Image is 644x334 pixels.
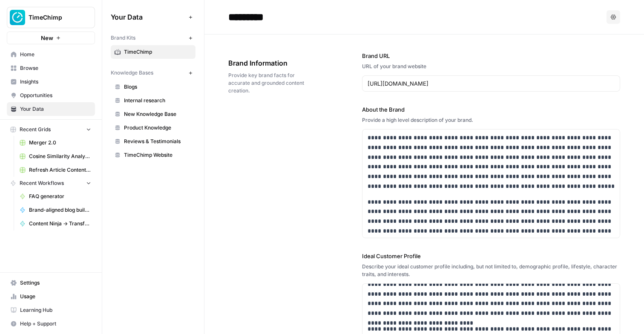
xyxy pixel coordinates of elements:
[111,107,195,121] a: New Knowledge Base
[124,97,192,104] span: Internal research
[362,105,620,114] label: About the Brand
[7,317,95,331] button: Help + Support
[29,193,91,200] span: FAQ generator
[29,139,91,147] span: Merger 2.0
[20,105,91,113] span: Your Data
[111,45,195,59] a: TimeChimp
[20,126,51,133] span: Recent Grids
[16,136,95,150] a: Merger 2.0
[20,64,91,72] span: Browse
[20,179,64,187] span: Recent Workflows
[29,206,91,214] span: Brand-aligned blog builder
[16,190,95,203] a: FAQ generator
[7,123,95,136] button: Recent Grids
[7,290,95,303] a: Usage
[124,48,192,56] span: TimeChimp
[111,148,195,162] a: TimeChimp Website
[29,153,91,160] span: Cosine Similarity Analysis
[124,124,192,132] span: Product Knowledge
[362,263,620,278] div: Describe your ideal customer profile including, but not limited to, demographic profile, lifestyl...
[111,94,195,107] a: Internal research
[7,32,95,44] button: New
[41,34,53,42] span: New
[362,116,620,124] div: Provide a high level description of your brand.
[29,220,91,227] span: Content Ninja → Transformer
[10,10,25,25] img: TimeChimp Logo
[111,69,153,77] span: Knowledge Bases
[20,78,91,86] span: Insights
[124,138,192,145] span: Reviews & Testimonials
[16,217,95,230] a: Content Ninja → Transformer
[7,303,95,317] a: Learning Hub
[20,306,91,314] span: Learning Hub
[7,75,95,89] a: Insights
[362,52,620,60] label: Brand URL
[111,135,195,148] a: Reviews & Testimonials
[7,48,95,61] a: Home
[228,72,314,95] span: Provide key brand facts for accurate and grounded content creation.
[124,110,192,118] span: New Knowledge Base
[111,121,195,135] a: Product Knowledge
[20,320,91,328] span: Help + Support
[111,80,195,94] a: Blogs
[111,34,135,42] span: Brand Kits
[16,203,95,217] a: Brand-aligned blog builder
[20,279,91,287] span: Settings
[124,151,192,159] span: TimeChimp Website
[7,276,95,290] a: Settings
[362,252,620,260] label: Ideal Customer Profile
[7,102,95,116] a: Your Data
[29,166,91,174] span: Refresh Article Content w/ merge
[228,58,314,68] span: Brand Information
[16,150,95,163] a: Cosine Similarity Analysis
[29,13,80,22] span: TimeChimp
[20,293,91,300] span: Usage
[7,177,95,190] button: Recent Workflows
[111,12,185,22] span: Your Data
[7,89,95,102] a: Opportunities
[16,163,95,177] a: Refresh Article Content w/ merge
[7,61,95,75] a: Browse
[362,63,620,70] div: URL of your brand website
[7,7,95,28] button: Workspace: TimeChimp
[20,92,91,99] span: Opportunities
[368,79,615,88] input: www.sundaysoccer.com
[124,83,192,91] span: Blogs
[20,51,91,58] span: Home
